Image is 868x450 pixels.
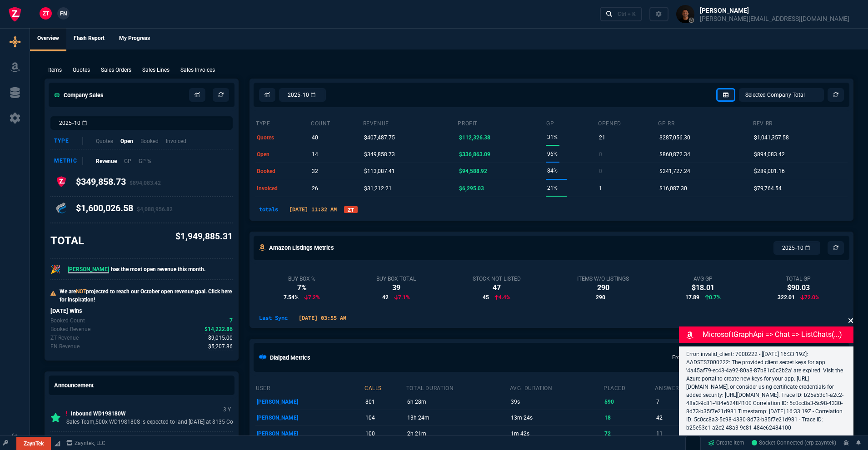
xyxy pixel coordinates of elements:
div: 47 [473,282,521,293]
div: $90.03 [778,282,819,293]
p: spec.value [200,342,233,351]
p: [PERSON_NAME] [257,396,363,408]
th: revenue [363,116,458,129]
p: 84% [547,164,558,177]
h4: $349,858.73 [76,176,161,191]
p: [PERSON_NAME] [257,411,363,424]
p: Last Sync [255,314,291,322]
p: $241,727.24 [659,165,690,178]
th: count [310,116,363,129]
th: GP [546,116,598,129]
th: Profit [457,116,546,129]
p: $1,949,885.31 [175,230,233,243]
p: $6,295.03 [459,182,484,195]
p: 0.7% [705,293,721,302]
p: $860,872.34 [659,148,690,161]
p: 96% [547,148,558,160]
p: 42 [656,411,724,424]
span: ZT [43,10,49,18]
div: 7% [284,282,320,293]
th: Rev RR [753,116,848,129]
a: 7h-eNrWs8kUd5kdPAADR [752,439,836,447]
div: Stock Not Listed [473,275,521,282]
a: Create Item [704,436,748,450]
h3: TOTAL [50,234,84,247]
div: Type [54,137,83,145]
p: Sales Team,500x WD19S180S is expected to land [DATE] at $135 Cost be... [66,418,249,426]
p: Open [120,137,133,145]
p: 3 Y [221,404,233,415]
th: calls [364,381,406,394]
div: Buy Box % [284,275,320,282]
h5: Announcement [54,381,94,390]
p: 13m 24s [511,411,602,424]
th: opened [598,116,658,129]
span: Today's Fornida revenue [208,342,233,351]
p: $113,087.41 [364,165,395,178]
span: Socket Connected (erp-zayntek) [752,440,836,446]
p: totals [255,205,282,213]
div: 39 [376,282,416,293]
p: MicrosoftGraphApi => chat => listChats(...) [703,329,852,340]
span: 290 [596,293,605,302]
p: 100 [365,427,404,440]
td: open [255,146,310,163]
p: 1 [599,182,602,195]
p: 26 [312,182,318,195]
p: 1m 42s [511,427,602,440]
p: 2h 21m [407,427,508,440]
p: 801 [365,396,404,408]
p: has the most open revenue this month. [68,265,205,273]
div: Items w/o Listings [577,275,629,282]
p: 0 [599,165,602,178]
p: Today's Booked revenue [50,325,90,333]
div: Ctrl + K [618,10,636,18]
p: 21% [547,182,558,194]
p: $112,326.38 [459,131,490,144]
span: 42 [382,293,389,302]
span: 17.89 [685,293,699,302]
p: Today's Fornida revenue [50,342,80,351]
th: type [255,116,310,129]
span: Today's zaynTek revenue [208,334,233,342]
p: Error: invalid_client: 7000222 - [[DATE] 16:33:19Z]: AADSTS7000222: The provided client secret ke... [686,350,846,432]
div: Buy Box Total [376,275,416,282]
p: spec.value [200,334,233,342]
p: 18 [604,411,653,424]
th: total duration [406,381,509,394]
p: $349,858.73 [364,148,395,161]
p: 13h 24m [407,411,508,424]
p: GP [124,157,131,165]
p: 72.0% [800,293,819,302]
p: Sales Orders [101,66,131,74]
p: 104 [365,411,404,424]
p: $16,087.30 [659,182,687,195]
p: [DATE] 11:32 AM [285,205,340,213]
p: $289,001.16 [754,165,785,178]
p: 7.1% [394,293,410,302]
th: avg. duration [509,381,603,394]
p: 7.2% [304,293,320,302]
span: $894,083.42 [130,180,161,186]
th: placed [603,381,654,394]
p: [PERSON_NAME] [257,427,363,440]
p: 72 [604,427,653,440]
th: answered [654,381,725,394]
p: 32 [312,165,318,178]
p: 21 [599,131,605,144]
p: 6h 28m [407,396,508,408]
p: Revenue [96,157,117,165]
p: 🎉 [50,263,60,276]
p: 14 [312,148,318,161]
div: Avg GP [685,275,721,282]
h5: Amazon Listings Metrics [269,243,334,252]
p: 40 [312,131,318,144]
p: 590 [604,396,653,408]
p: $79,764.54 [754,182,782,195]
div: Total GP [778,275,819,282]
span: NOT [76,288,86,295]
th: user [255,381,364,394]
p: 7 [656,396,724,408]
p: spec.value [196,325,233,334]
td: quotes [255,129,310,146]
